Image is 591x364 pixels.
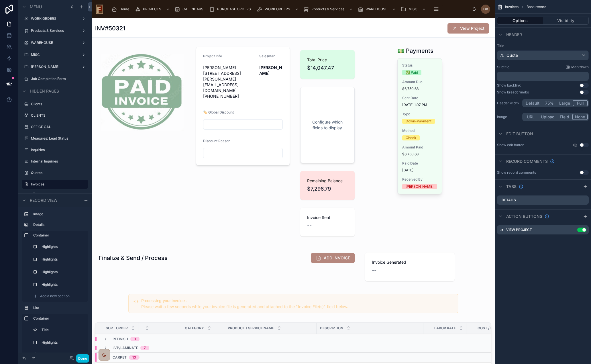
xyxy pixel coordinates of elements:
[497,143,524,147] label: Show edit button
[29,190,88,199] a: New Quote
[42,282,83,287] label: Highlights
[356,4,399,14] a: WAREHOUSE
[42,328,83,332] label: Title
[573,100,588,106] button: Full
[523,114,538,120] button: URL
[497,65,509,69] label: Subtitle
[31,64,77,69] a: [PERSON_NAME]
[572,114,588,120] button: None
[76,354,89,363] button: Done
[506,214,542,219] span: Action buttons
[42,244,83,249] label: Highlights
[31,28,77,33] a: Products & Services
[571,65,589,69] span: Markdown
[113,346,138,350] span: LVP/Laminate
[497,90,529,95] div: Show breadcrumbs
[113,337,128,341] span: Refinish
[95,24,125,32] h1: INV#50321
[506,32,522,38] span: Header
[31,171,85,175] label: Quotes
[33,222,84,227] label: Details
[143,7,161,11] span: PROJECTS
[173,4,207,14] a: CALENDARS
[31,148,85,152] label: Inquiries
[255,4,302,14] a: WORK ORDERS
[527,5,546,9] span: Base record
[31,102,85,106] label: Clients
[228,326,274,330] span: Product / Service Name
[506,131,533,137] span: Edit button
[40,294,70,298] span: Add a new section
[505,5,519,9] span: Invoices
[497,170,536,175] div: Show record comments
[506,184,517,189] span: Tabs
[31,159,85,164] label: Internal Inquiries
[497,83,521,88] div: Show backlink
[538,114,557,120] button: Upload
[40,352,70,356] span: Add a new section
[217,7,251,11] span: PURCHASE ORDERS
[31,113,85,118] label: CLIENTS
[106,326,128,330] span: Sort Order
[566,65,589,69] a: Markdown
[399,4,429,14] a: MISC
[311,7,344,11] span: Products & Services
[31,16,77,21] label: WORK ORDERS
[31,40,77,45] label: WAREHOUSE
[502,198,516,202] label: Details
[409,7,417,11] span: MISC
[42,270,83,274] label: Highlights
[506,52,518,58] span: Quote
[33,306,84,310] label: List
[134,337,136,341] div: 3
[543,17,589,25] button: Visibility
[42,257,83,262] label: Highlights
[31,125,85,129] label: OFFICE CAL
[557,114,572,120] button: Field
[119,7,129,11] span: Home
[497,101,520,105] label: Header width
[33,316,84,321] label: Container
[144,346,146,350] div: 7
[31,182,85,187] label: Invoices
[497,17,543,25] button: Options
[497,115,520,119] label: Image
[31,136,85,141] label: Measures: Lead Status
[42,340,83,345] label: Highlights
[113,355,127,360] span: Carpet
[30,197,58,203] span: Record view
[133,4,173,14] a: PROJECTS
[30,88,59,94] span: Hidden pages
[182,7,203,11] span: CALENDARS
[506,158,548,164] span: Record comments
[30,4,42,10] span: Menu
[302,4,356,14] a: Products & Services
[31,52,77,57] label: MISC
[320,326,343,330] span: Description
[39,192,57,197] span: New Quote
[132,355,136,360] div: 10
[523,100,542,106] button: Default
[497,44,589,48] label: Title
[497,50,589,60] button: Quote
[96,5,103,14] img: App logo
[33,212,84,216] label: Image
[18,207,92,353] div: scrollable content
[207,4,255,14] a: PURCHASE ORDERS
[483,7,488,11] span: DB
[31,77,85,81] label: Job Completion Form
[366,7,387,11] span: WAREHOUSE
[265,7,290,11] span: WORK ORDERS
[33,233,84,238] label: Container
